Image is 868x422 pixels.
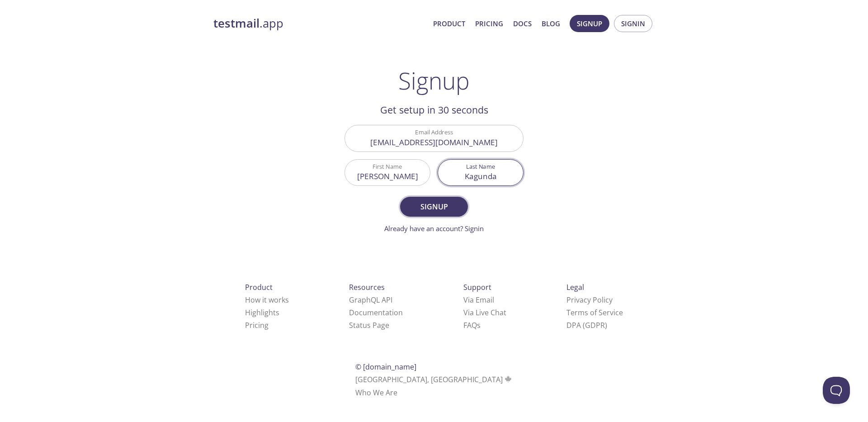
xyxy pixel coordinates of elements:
[513,18,532,29] a: Docs
[355,375,513,384] span: [GEOGRAPHIC_DATA], [GEOGRAPHIC_DATA]
[349,282,385,292] span: Resources
[463,282,491,292] span: Support
[400,197,468,217] button: Signup
[823,377,850,404] iframe: Help Scout Beacon - Open
[566,282,584,292] span: Legal
[245,308,279,318] a: Highlights
[463,308,506,318] a: Via Live Chat
[477,320,481,330] span: s
[570,15,609,32] button: Signup
[463,295,494,305] a: Via Email
[245,320,269,330] a: Pricing
[349,320,389,330] a: Status Page
[433,18,465,29] a: Product
[566,308,623,318] a: Terms of Service
[398,67,470,94] h1: Signup
[475,18,503,29] a: Pricing
[621,18,645,29] span: Signin
[614,15,652,32] button: Signin
[349,295,392,305] a: GraphQL API
[410,200,458,213] span: Signup
[355,362,416,372] span: © [DOMAIN_NAME]
[577,18,602,29] span: Signup
[245,295,289,305] a: How it works
[355,388,397,398] a: Who We Are
[566,320,607,330] a: DPA (GDPR)
[384,224,484,233] a: Already have an account? Signin
[566,295,613,305] a: Privacy Policy
[463,320,481,330] a: FAQ
[245,282,273,292] span: Product
[349,308,403,318] a: Documentation
[542,18,560,29] a: Blog
[344,102,524,118] h2: Get setup in 30 seconds
[213,16,426,31] a: testmail.app
[213,15,259,31] strong: testmail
